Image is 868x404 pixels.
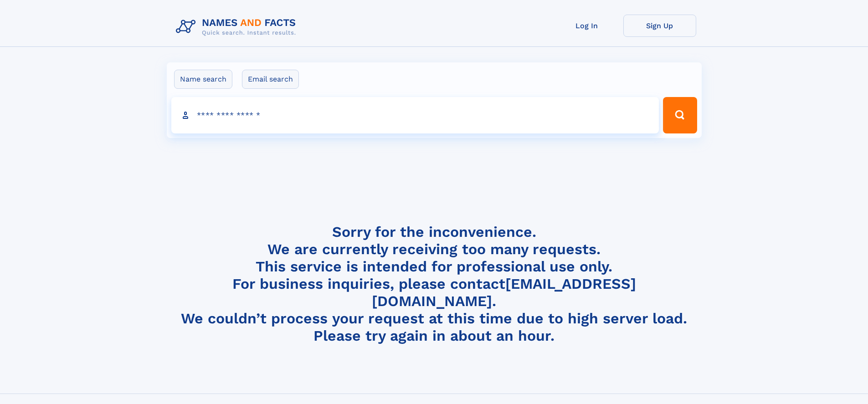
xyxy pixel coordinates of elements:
[663,97,697,133] button: Search Button
[171,97,659,133] input: search input
[172,15,303,39] img: Logo Names and Facts
[372,275,636,310] a: [EMAIL_ADDRESS][DOMAIN_NAME]
[550,15,623,37] a: Log In
[174,70,232,89] label: Name search
[242,70,299,89] label: Email search
[623,15,696,37] a: Sign Up
[172,223,696,345] h4: Sorry for the inconvenience. We are currently receiving too many requests. This service is intend...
